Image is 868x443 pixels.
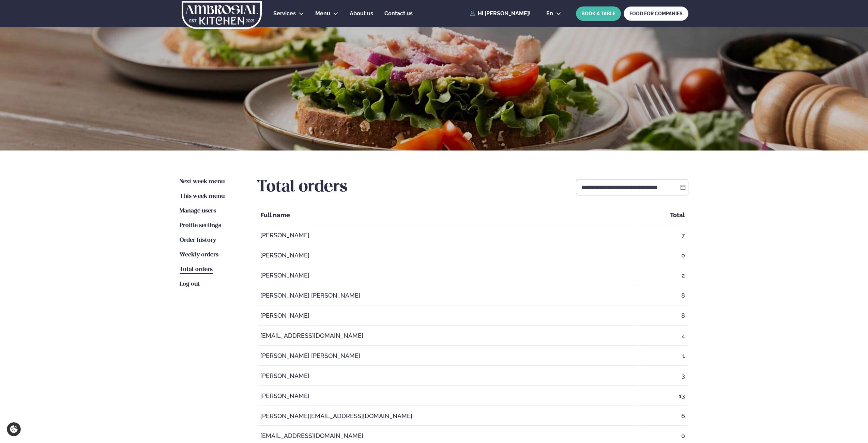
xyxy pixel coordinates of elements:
[638,326,688,346] td: 4
[180,251,218,259] a: Weekly orders
[384,10,413,18] a: Contact us
[638,407,688,426] td: 6
[638,286,688,305] td: 8
[180,192,225,201] a: This week menu
[180,267,213,272] span: Total orders
[258,366,638,386] td: [PERSON_NAME]
[258,246,638,265] td: [PERSON_NAME]
[180,237,216,243] span: Order history
[315,10,330,17] span: Menu
[180,281,200,287] span: Log out
[258,226,638,245] td: [PERSON_NAME]
[180,280,200,288] a: Log out
[258,266,638,285] td: [PERSON_NAME]
[258,286,638,305] td: [PERSON_NAME] [PERSON_NAME]
[7,422,21,436] a: Cookie settings
[258,407,638,426] td: [PERSON_NAME][EMAIL_ADDRESS][DOMAIN_NAME]
[180,178,225,186] a: Next week menu
[638,226,688,245] td: 7
[273,10,296,17] span: Services
[315,10,330,18] a: Menu
[638,386,688,406] td: 13
[350,10,373,18] a: About us
[258,206,638,225] th: Full name
[181,1,262,29] img: logo
[638,206,688,225] th: Total
[470,11,531,17] a: Hi [PERSON_NAME]!
[350,10,373,17] span: About us
[546,11,553,16] span: en
[180,208,216,214] span: Manage users
[638,266,688,285] td: 2
[258,346,638,366] td: [PERSON_NAME] [PERSON_NAME]
[258,306,638,326] td: [PERSON_NAME]
[541,11,567,16] button: en
[273,10,296,18] a: Services
[180,236,216,244] a: Order history
[638,366,688,386] td: 3
[257,178,347,197] h2: Total orders
[638,246,688,265] td: 0
[180,179,225,185] span: Next week menu
[624,6,688,21] a: FOOD FOR COMPANIES
[638,306,688,326] td: 8
[180,222,221,230] a: Profile settings
[576,6,621,21] button: BOOK A TABLE
[180,252,218,258] span: Weekly orders
[180,266,213,274] a: Total orders
[180,223,221,228] span: Profile settings
[258,386,638,406] td: [PERSON_NAME]
[180,207,216,215] a: Manage users
[384,10,413,17] span: Contact us
[258,326,638,346] td: [EMAIL_ADDRESS][DOMAIN_NAME]
[180,193,225,199] span: This week menu
[638,346,688,366] td: 1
